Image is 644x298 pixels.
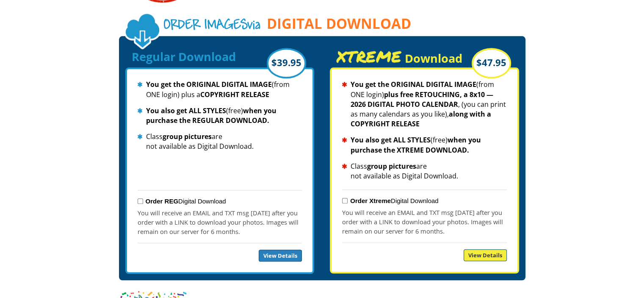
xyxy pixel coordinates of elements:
li: (free) [138,106,302,125]
span: via [163,18,260,34]
strong: Order Xtreme [350,197,391,204]
span: Regular Download [132,49,236,64]
strong: Order REG [146,198,179,205]
strong: COPYRIGHT RELEASE [200,90,269,99]
li: (from ONE login) plus a [138,80,302,99]
strong: You also get ALL STYLES [351,135,431,145]
a: View Details [259,250,302,262]
strong: You get the ORIGINAL DIGITAL IMAGE [351,80,476,89]
strong: group pictures [163,132,212,141]
li: Class are not available as Digital Download. [342,162,506,181]
strong: group pictures [367,162,416,171]
a: View Details [464,249,507,261]
span: DIGITAL DOWNLOAD [267,16,411,31]
div: $39.95 [267,48,306,78]
strong: when you purchase the REGULAR DOWNLOAD. [146,106,276,125]
span: Download [405,50,462,66]
li: (free) [342,135,506,155]
label: Digital Download [350,197,438,204]
li: Class are not available as Digital Download. [138,132,302,151]
label: Digital Download [146,198,226,205]
p: You will receive an EMAIL and TXT msg [DATE] after you order with a LINK to download your photos.... [138,208,302,236]
strong: You get the ORIGINAL DIGITAL IMAGE [146,80,272,89]
span: Order Images [163,18,247,33]
li: (from ONE login) , (you can print as many calendars as you like), [342,80,506,129]
strong: when you purchase the XTREME DOWNLOAD. [351,135,481,154]
span: XTREME [336,50,402,63]
strong: plus free RETOUCHING, a 8x10 — 2026 DIGITAL PHOTO CALENDAR [351,90,493,109]
div: $47.95 [472,48,511,78]
p: You will receive an EMAIL and TXT msg [DATE] after you order with a LINK to download your photos.... [342,208,506,236]
strong: You also get ALL STYLES [146,106,226,115]
strong: along with a COPYRIGHT RELEASE [351,109,491,128]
